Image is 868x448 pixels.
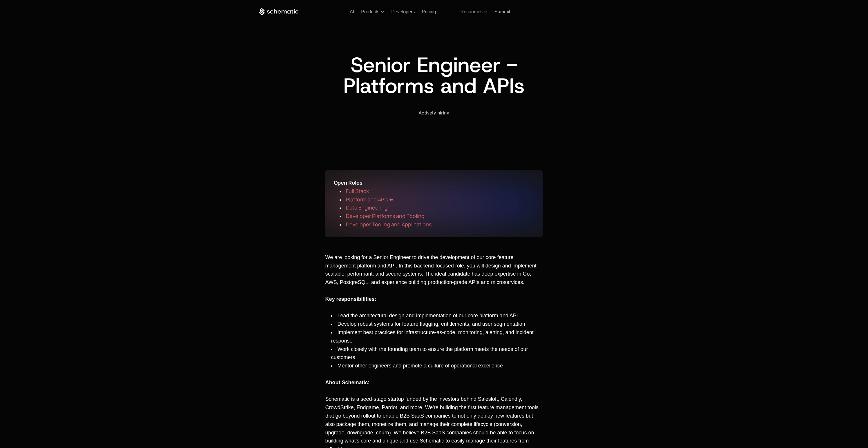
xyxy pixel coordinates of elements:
[331,329,535,344] span: Implement best practices for infrastructure-as-code, monitoring, alerting, and incident response
[325,296,376,302] span: Key responsibilities:
[418,110,450,116] span: Actively hiring
[346,214,425,219] a: Developer Platforms and Tooling
[461,9,483,14] span: Resources
[346,196,394,203] span: Platform and APIs ⬅
[494,9,510,14] a: Summit
[346,205,388,210] a: Data Engineering
[331,346,529,360] span: Work closely with the founding team to ensure the platform meets the needs of our customers
[346,222,432,227] a: Developer Tooling and Applications
[346,221,432,228] span: Developer Tooling and Applications
[346,189,369,194] a: Full Stack
[346,204,388,211] span: Data Engineering
[343,51,525,100] span: Senior Engineer - Platforms and APIs
[334,179,363,186] span: Open Roles
[337,363,503,369] span: Mentor other engineers and promote a culture of operational excellence
[346,187,369,194] span: Full Stack
[361,9,379,14] span: Products
[350,9,354,14] a: AI
[391,9,415,14] a: Developers
[346,212,425,219] span: Developer Platforms and Tooling
[346,197,394,202] a: Platform and APIs ⬅
[422,9,436,14] a: Pricing
[337,321,525,327] span: Develop robust systems for feature flagging, entitlements, and user segmentation
[325,380,369,385] span: About Schematic:
[337,313,518,318] span: Lead the architectural design and implementation of our core platform and API
[325,254,538,285] span: We are looking for a Senior Engineer to drive the development of our core feature management plat...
